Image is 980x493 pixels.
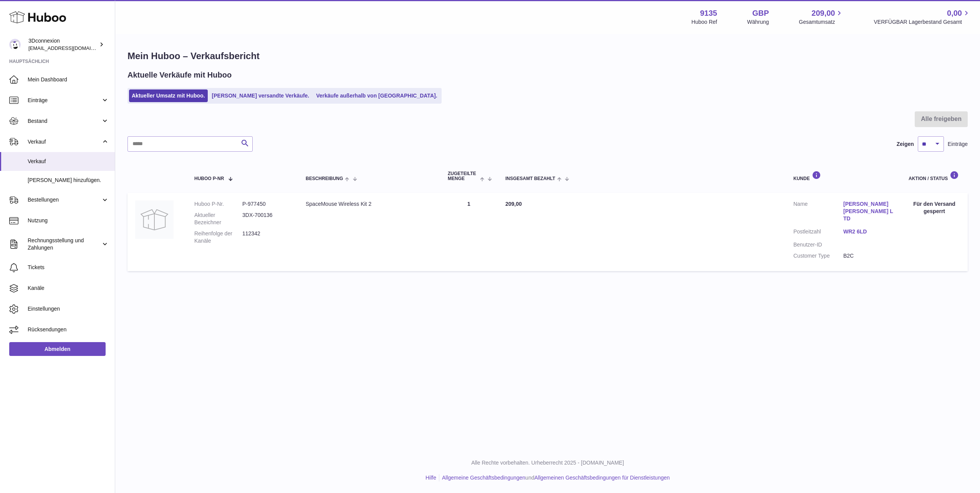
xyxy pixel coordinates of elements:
[9,39,21,50] img: order_eu@3dconnexion.com
[793,200,843,224] dt: Name
[28,158,109,165] span: Verkauf
[505,201,522,207] span: 209,00
[194,176,224,181] span: Huboo P-Nr
[28,97,101,104] span: Einträge
[28,196,101,203] span: Bestellungen
[127,50,968,62] h1: Mein Huboo – Verkaufsbericht
[242,212,290,226] dd: 3DX-700136
[799,8,844,26] a: 209,00 Gesamtumsatz
[843,252,893,260] dd: B2C
[28,305,109,313] span: Einstellungen
[135,200,174,239] img: no-photo.jpg
[28,264,109,271] span: Tickets
[793,171,893,181] div: Kunde
[897,141,914,148] label: Zeigen
[129,89,208,102] a: Aktueller Umsatz mit Huboo.
[9,342,106,356] a: Abmelden
[692,18,717,26] div: Huboo Ref
[752,8,769,18] strong: GBP
[28,326,109,333] span: Rücksendungen
[909,171,960,181] div: Aktion / Status
[793,228,843,237] dt: Postleitzahl
[440,193,498,271] td: 1
[799,18,844,26] span: Gesamtumsatz
[793,252,843,260] dt: Customer Type
[313,89,440,102] a: Verkäufe außerhalb von [GEOGRAPHIC_DATA].
[28,285,109,292] span: Kanäle
[505,176,555,181] span: Insgesamt bezahlt
[121,459,974,467] p: Alle Rechte vorbehalten. Urheberrecht 2025 - [DOMAIN_NAME]
[425,475,436,481] a: Hilfe
[793,241,843,248] dt: Benutzer-ID
[28,237,101,251] span: Rechnungsstellung und Zahlungen
[127,70,232,80] h2: Aktuelle Verkäufe mit Huboo
[306,176,343,181] span: Beschreibung
[947,8,962,18] span: 0,00
[843,200,893,222] a: [PERSON_NAME] [PERSON_NAME] LTD
[534,475,670,481] a: Allgemeinen Geschäftsbedingungen für Dienstleistungen
[194,212,242,226] dt: Aktueller Bezeichner
[306,200,432,208] div: SpaceMouse Wireless Kit 2
[747,18,769,26] div: Währung
[909,200,960,215] div: Für den Versand gesperrt
[448,171,478,181] span: ZUGETEILTE Menge
[811,8,835,18] span: 209,00
[242,200,290,208] dd: P-977450
[28,138,101,146] span: Verkauf
[28,76,109,83] span: Mein Dashboard
[874,18,971,26] span: VERFÜGBAR Lagerbestand Gesamt
[439,474,670,481] li: und
[874,8,971,26] a: 0,00 VERFÜGBAR Lagerbestand Gesamt
[948,141,968,148] span: Einträge
[28,45,113,51] span: [EMAIL_ADDRESS][DOMAIN_NAME]
[209,89,312,102] a: [PERSON_NAME] versandte Verkäufe.
[28,177,109,184] span: [PERSON_NAME] hinzufügen.
[28,217,109,224] span: Nutzung
[194,200,242,208] dt: Huboo P-Nr.
[28,37,98,52] div: 3Dconnexion
[700,8,717,18] strong: 9135
[242,230,290,245] dd: 112342
[194,230,242,245] dt: Reihenfolge der Kanäle
[28,117,101,125] span: Bestand
[442,475,525,481] a: Allgemeine Geschäftsbedingungen
[843,228,893,235] a: WR2 6LD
